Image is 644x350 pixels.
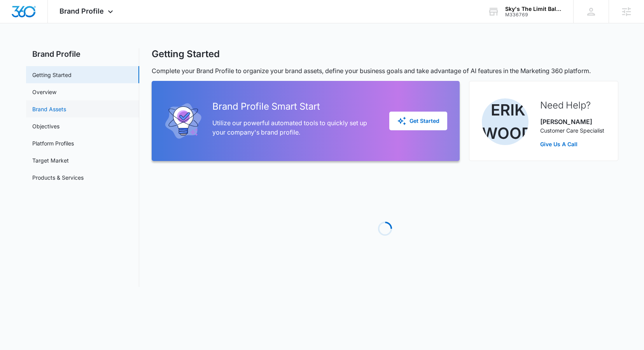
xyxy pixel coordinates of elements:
[540,117,604,126] p: [PERSON_NAME]
[32,173,84,182] a: Products & Services
[505,12,562,17] div: account id
[32,139,74,147] a: Platform Profiles
[26,48,139,60] h2: Brand Profile
[152,48,220,60] h1: Getting Started
[32,88,56,96] a: Overview
[32,105,66,113] a: Brand Assets
[389,112,447,130] button: Get Started
[540,140,604,148] a: Give Us A Call
[482,98,528,145] img: Erik Woods
[540,126,604,135] p: Customer Care Specialist
[32,156,69,164] a: Target Market
[212,100,377,114] h2: Brand Profile Smart Start
[32,71,72,79] a: Getting Started
[212,118,377,137] p: Utilize our powerful automated tools to quickly set up your company's brand profile.
[152,66,618,75] p: Complete your Brand Profile to organize your brand assets, define your business goals and take ad...
[59,7,104,15] span: Brand Profile
[540,98,604,112] h2: Need Help?
[397,116,439,126] div: Get Started
[505,6,562,12] div: account name
[32,122,59,130] a: Objectives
